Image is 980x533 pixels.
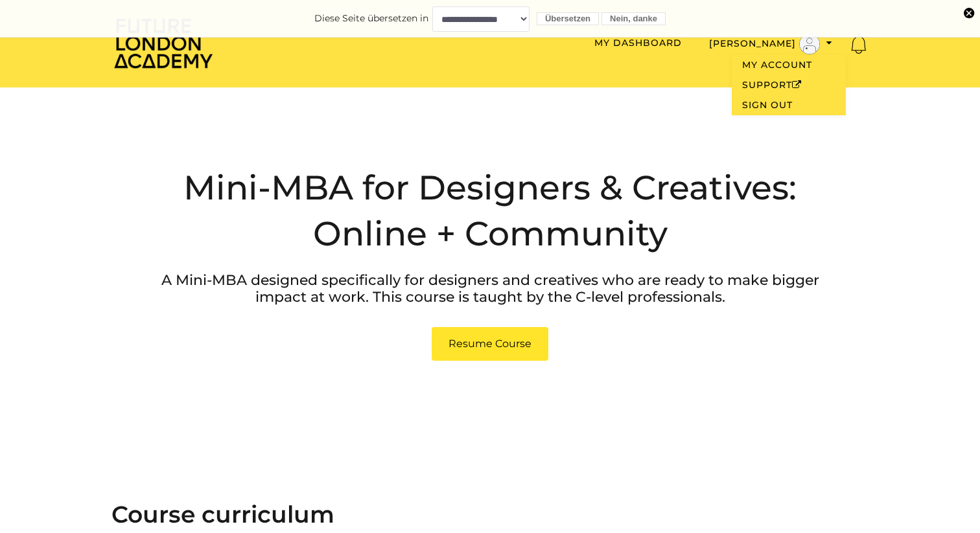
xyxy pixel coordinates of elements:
a: Sign Out [732,95,846,115]
button: Nein, danke [601,12,666,26]
i: Open in a new window [792,80,802,89]
form: Diese Seite übersetzen in [13,6,967,31]
button: Übersetzen [537,12,599,26]
h2: Mini-MBA for Designers & Creatives: Online + Community [149,165,830,256]
a: My Account [732,55,846,75]
button: Toggle menu [705,33,836,55]
a: SupportOpen in a new window [732,75,846,95]
a: My Dashboard [594,37,682,49]
p: A Mini-MBA designed specifically for designers and creatives who are ready to make bigger impact ... [149,272,830,306]
a: Resume Course [432,327,548,361]
h2: Course curriculum [111,501,869,528]
img: Home Page [111,17,215,69]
